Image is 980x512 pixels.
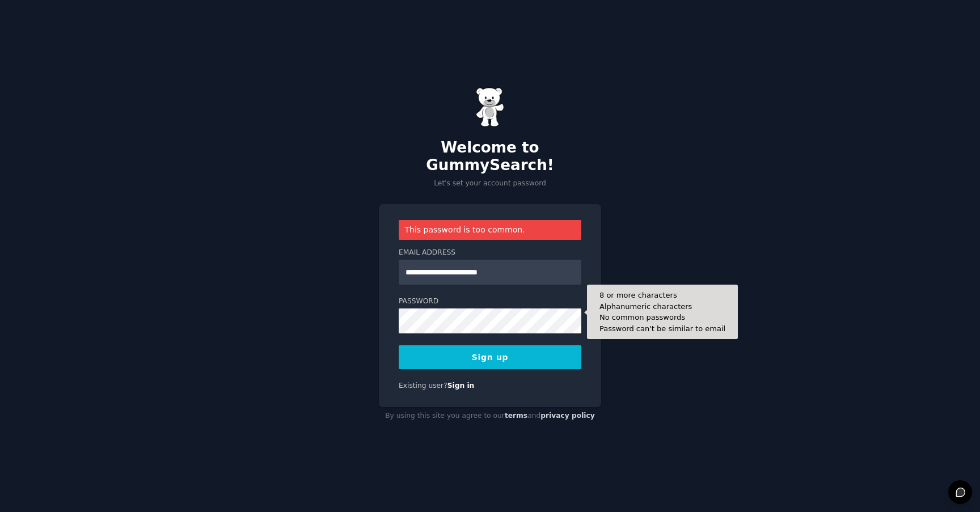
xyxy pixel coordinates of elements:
[399,297,581,307] label: Password
[399,345,581,369] button: Sign up
[379,407,601,425] div: By using this site you agree to our and
[540,412,595,420] a: privacy policy
[379,139,601,175] h2: Welcome to GummySearch!
[476,87,504,127] img: Gummy Bear
[399,248,581,258] label: Email Address
[399,382,447,390] span: Existing user?
[447,382,475,390] a: Sign in
[505,412,527,420] a: terms
[399,220,581,240] div: This password is too common.
[379,179,601,189] p: Let's set your account password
